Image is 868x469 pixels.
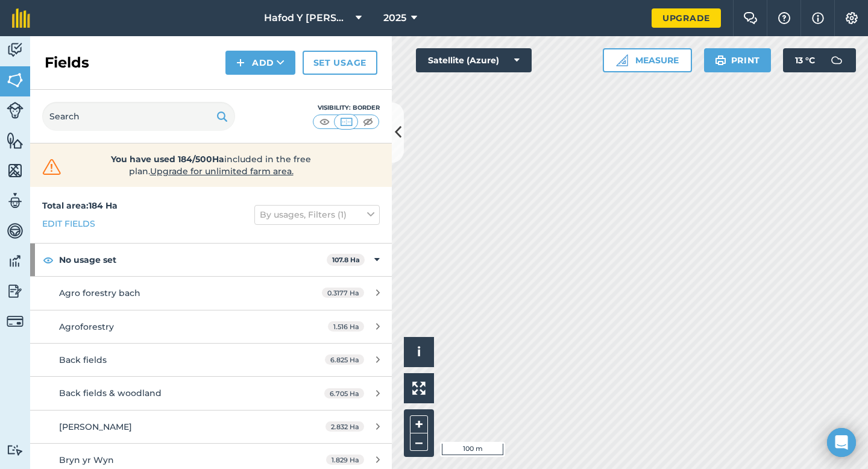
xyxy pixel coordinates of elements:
[7,313,24,330] img: svg+xml;base64,PD94bWwgdmVyc2lvbj0iMS4wIiBlbmNvZGluZz0idXRmLTgiPz4KPCEtLSBHZW5lcmF0b3I6IEFkb2JlIE...
[40,158,64,176] img: svg+xml;base64,PHN2ZyB4bWxucz0iaHR0cDovL3d3dy53My5vcmcvMjAwMC9zdmciIHdpZHRoPSIzMiIgaGVpZ2h0PSIzMC...
[30,277,392,309] a: Agro forestry bach0.3177 Ha
[7,444,24,456] img: svg+xml;base64,PD94bWwgdmVyc2lvbj0iMS4wIiBlbmNvZGluZz0idXRmLTgiPz4KPCEtLSBHZW5lcmF0b3I6IEFkb2JlIE...
[225,51,295,75] button: Add
[42,102,235,131] input: Search
[59,321,114,332] span: Agroforestry
[30,344,392,376] a: Back fields6.825 Ha
[416,48,532,72] button: Satellite (Azure)
[7,222,24,240] img: svg+xml;base64,PD94bWwgdmVyc2lvbj0iMS4wIiBlbmNvZGluZz0idXRmLTgiPz4KPCEtLSBHZW5lcmF0b3I6IEFkb2JlIE...
[30,244,392,276] div: No usage set107.8 Ha
[303,51,377,75] a: Set usage
[404,337,434,367] button: i
[777,12,791,24] img: A question mark icon
[322,288,364,298] span: 0.3177 Ha
[325,421,364,432] span: 2.832 Ha
[328,321,364,332] span: 1.516 Ha
[795,48,815,72] span: 13 ° C
[652,8,721,28] a: Upgrade
[783,48,856,72] button: 13 °C
[30,377,392,409] a: Back fields & woodland6.705 Ha
[7,71,24,89] img: svg+xml;base64,PHN2ZyB4bWxucz0iaHR0cDovL3d3dy53My5vcmcvMjAwMC9zdmciIHdpZHRoPSI1NiIgaGVpZ2h0PSI2MC...
[7,131,24,150] img: svg+xml;base64,PHN2ZyB4bWxucz0iaHR0cDovL3d3dy53My5vcmcvMjAwMC9zdmciIHdpZHRoPSI1NiIgaGVpZ2h0PSI2MC...
[312,103,380,113] div: Visibility: Border
[264,11,351,25] span: Hafod Y [PERSON_NAME]
[825,48,849,72] img: svg+xml;base64,PD94bWwgdmVyc2lvbj0iMS4wIiBlbmNvZGluZz0idXRmLTgiPz4KPCEtLSBHZW5lcmF0b3I6IEFkb2JlIE...
[42,217,95,230] a: Edit fields
[827,428,856,457] div: Open Intercom Messenger
[59,288,140,298] span: Agro forestry bach
[412,382,426,395] img: Four arrows, one pointing top left, one top right, one bottom right and the last bottom left
[7,282,24,300] img: svg+xml;base64,PD94bWwgdmVyc2lvbj0iMS4wIiBlbmNvZGluZz0idXRmLTgiPz4KPCEtLSBHZW5lcmF0b3I6IEFkb2JlIE...
[236,55,245,70] img: svg+xml;base64,PHN2ZyB4bWxucz0iaHR0cDovL3d3dy53My5vcmcvMjAwMC9zdmciIHdpZHRoPSIxNCIgaGVpZ2h0PSIyNC...
[326,455,364,465] span: 1.829 Ha
[42,200,118,211] strong: Total area : 184 Ha
[812,11,824,25] img: svg+xml;base64,PHN2ZyB4bWxucz0iaHR0cDovL3d3dy53My5vcmcvMjAwMC9zdmciIHdpZHRoPSIxNyIgaGVpZ2h0PSIxNy...
[43,253,54,267] img: svg+xml;base64,PHN2ZyB4bWxucz0iaHR0cDovL3d3dy53My5vcmcvMjAwMC9zdmciIHdpZHRoPSIxOCIgaGVpZ2h0PSIyNC...
[325,354,364,365] span: 6.825 Ha
[59,421,132,432] span: [PERSON_NAME]
[7,102,24,119] img: svg+xml;base64,PD94bWwgdmVyc2lvbj0iMS4wIiBlbmNvZGluZz0idXRmLTgiPz4KPCEtLSBHZW5lcmF0b3I6IEFkb2JlIE...
[7,162,24,180] img: svg+xml;base64,PHN2ZyB4bWxucz0iaHR0cDovL3d3dy53My5vcmcvMjAwMC9zdmciIHdpZHRoPSI1NiIgaGVpZ2h0PSI2MC...
[616,54,628,66] img: Ruler icon
[360,116,376,128] img: svg+xml;base64,PHN2ZyB4bWxucz0iaHR0cDovL3d3dy53My5vcmcvMjAwMC9zdmciIHdpZHRoPSI1MCIgaGVpZ2h0PSI0MC...
[417,344,421,359] span: i
[715,53,726,68] img: svg+xml;base64,PHN2ZyB4bWxucz0iaHR0cDovL3d3dy53My5vcmcvMjAwMC9zdmciIHdpZHRoPSIxOSIgaGVpZ2h0PSIyNC...
[743,12,758,24] img: Two speech bubbles overlapping with the left bubble in the forefront
[410,415,428,433] button: +
[59,388,162,398] span: Back fields & woodland
[383,11,406,25] span: 2025
[339,116,354,128] img: svg+xml;base64,PHN2ZyB4bWxucz0iaHR0cDovL3d3dy53My5vcmcvMjAwMC9zdmciIHdpZHRoPSI1MCIgaGVpZ2h0PSI0MC...
[59,244,327,276] strong: No usage set
[317,116,332,128] img: svg+xml;base64,PHN2ZyB4bWxucz0iaHR0cDovL3d3dy53My5vcmcvMjAwMC9zdmciIHdpZHRoPSI1MCIgaGVpZ2h0PSI0MC...
[254,205,380,224] button: By usages, Filters (1)
[111,154,224,165] strong: You have used 184/500Ha
[704,48,772,72] button: Print
[7,252,24,270] img: svg+xml;base64,PD94bWwgdmVyc2lvbj0iMS4wIiBlbmNvZGluZz0idXRmLTgiPz4KPCEtLSBHZW5lcmF0b3I6IEFkb2JlIE...
[603,48,692,72] button: Measure
[7,192,24,210] img: svg+xml;base64,PD94bWwgdmVyc2lvbj0iMS4wIiBlbmNvZGluZz0idXRmLTgiPz4KPCEtLSBHZW5lcmF0b3I6IEFkb2JlIE...
[12,8,30,28] img: fieldmargin Logo
[45,53,89,72] h2: Fields
[59,455,114,465] span: Bryn yr Wyn
[59,354,107,365] span: Back fields
[410,433,428,451] button: –
[332,256,360,264] strong: 107.8 Ha
[30,411,392,443] a: [PERSON_NAME]2.832 Ha
[844,12,859,24] img: A cog icon
[216,109,228,124] img: svg+xml;base64,PHN2ZyB4bWxucz0iaHR0cDovL3d3dy53My5vcmcvMjAwMC9zdmciIHdpZHRoPSIxOSIgaGVpZ2h0PSIyNC...
[40,153,382,177] a: You have used 184/500Haincluded in the free plan.Upgrade for unlimited farm area.
[30,310,392,343] a: Agroforestry1.516 Ha
[83,153,339,177] span: included in the free plan .
[7,41,24,59] img: svg+xml;base64,PD94bWwgdmVyc2lvbj0iMS4wIiBlbmNvZGluZz0idXRmLTgiPz4KPCEtLSBHZW5lcmF0b3I6IEFkb2JlIE...
[150,166,294,177] span: Upgrade for unlimited farm area.
[324,388,364,398] span: 6.705 Ha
